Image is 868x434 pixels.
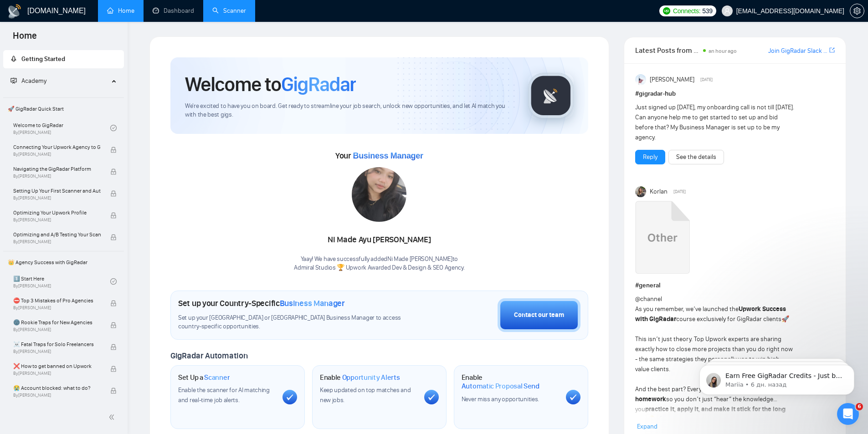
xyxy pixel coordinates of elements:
[281,72,356,97] span: GigRadar
[110,125,117,131] span: check-circle
[856,403,863,410] span: 6
[13,217,101,223] span: By [PERSON_NAME]
[110,212,117,219] span: lock
[170,351,247,361] span: GigRadar Automation
[13,393,101,398] span: By [PERSON_NAME]
[700,76,713,84] span: [DATE]
[635,89,835,99] h1: # gigradar-hub
[294,264,464,272] p: Admiral Studios 🏆 Upwork Awarded Dev & Design & SEO Agency .
[829,46,835,55] a: export
[110,366,117,372] span: lock
[352,167,406,222] img: 1705466118991-WhatsApp%20Image%202024-01-17%20at%2012.32.43.jpeg
[635,295,662,303] span: @channel
[185,72,356,97] h1: Welcome to
[21,55,65,63] span: Getting Started
[13,340,101,349] span: ☠️ Fatal Traps for Solo Freelancers
[21,77,46,85] span: Academy
[7,4,22,19] img: logo
[686,346,868,409] iframe: Intercom notifications сообщение
[13,195,101,201] span: By [PERSON_NAME]
[153,7,194,15] a: dashboardDashboard
[462,373,559,391] h1: Enable
[108,413,118,422] span: double-left
[13,152,101,157] span: By [PERSON_NAME]
[668,150,724,164] button: See the details
[635,74,646,85] img: Anisuzzaman Khan
[13,318,101,327] span: 🌚 Rookie Traps for New Agencies
[10,77,46,85] span: Academy
[663,7,670,15] img: upwork-logo.png
[650,187,668,197] span: Korlan
[178,298,345,308] h1: Set up your Country-Specific
[13,230,101,239] span: Optimizing and A/B Testing Your Scanner for Better Results
[13,239,101,245] span: By [PERSON_NAME]
[13,327,101,332] span: By [PERSON_NAME]
[342,373,400,382] span: Opportunity Alerts
[4,253,123,271] span: 👑 Agency Success with GigRadar
[850,7,864,15] span: setting
[13,118,110,138] a: Welcome to GigRadarBy[PERSON_NAME]
[110,322,117,328] span: lock
[498,298,580,332] button: Contact our team
[13,296,101,305] span: ⛔ Top 3 Mistakes of Pro Agencies
[462,382,539,391] span: Automatic Proposal Send
[13,371,101,376] span: By [PERSON_NAME]
[294,232,464,248] div: Ni Made Ayu [PERSON_NAME]
[107,7,134,15] a: homeHome
[837,403,859,425] iframe: Intercom live chat
[635,201,690,277] a: Upwork Success with GigRadar.mp4
[13,349,101,354] span: By [PERSON_NAME]
[10,56,17,62] span: rocket
[850,4,864,18] button: setting
[5,29,44,48] span: Home
[13,362,101,371] span: ❌ How to get banned on Upwork
[13,305,101,311] span: By [PERSON_NAME]
[13,174,101,179] span: By [PERSON_NAME]
[212,7,246,15] a: searchScanner
[13,208,101,217] span: Optimizing Your Upwork Profile
[280,298,345,308] span: Business Manager
[709,48,737,54] span: an hour ago
[335,151,423,161] span: Your
[110,300,117,306] span: lock
[676,152,716,162] a: See the details
[635,102,795,143] div: Just signed up [DATE], my onboarding call is not till [DATE]. Can anyone help me to get started t...
[635,281,835,291] h1: # general
[13,164,101,174] span: Navigating the GigRadar Platform
[635,186,646,197] img: Korlan
[850,7,864,15] a: setting
[768,46,827,56] a: Join GigRadar Slack Community
[643,152,657,162] a: Reply
[648,415,656,423] span: 💡
[635,150,665,164] button: Reply
[637,423,657,430] span: Expand
[528,73,574,118] img: gigradar-logo.png
[185,102,514,119] span: We're excited to have you on board. Get ready to streamline your job search, unlock new opportuni...
[110,388,117,394] span: lock
[673,6,700,16] span: Connects:
[178,373,230,382] h1: Set Up a
[673,188,686,196] span: [DATE]
[3,50,124,68] li: Getting Started
[781,315,789,323] span: 🚀
[320,373,400,382] h1: Enable
[320,386,411,404] span: Keep updated on top matches and new jobs.
[353,151,423,160] span: Business Manager
[110,278,117,285] span: check-circle
[110,190,117,197] span: lock
[13,143,101,152] span: Connecting Your Upwork Agency to GigRadar
[110,147,117,153] span: lock
[724,8,730,14] span: user
[294,255,464,272] div: Yaay! We have successfully added Ni Made [PERSON_NAME] to
[10,77,17,84] span: fund-projection-screen
[110,344,117,350] span: lock
[204,373,230,382] span: Scanner
[13,186,101,195] span: Setting Up Your First Scanner and Auto-Bidder
[462,395,539,403] span: Never miss any opportunities.
[829,46,835,54] span: export
[13,271,110,291] a: 1️⃣ Start HereBy[PERSON_NAME]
